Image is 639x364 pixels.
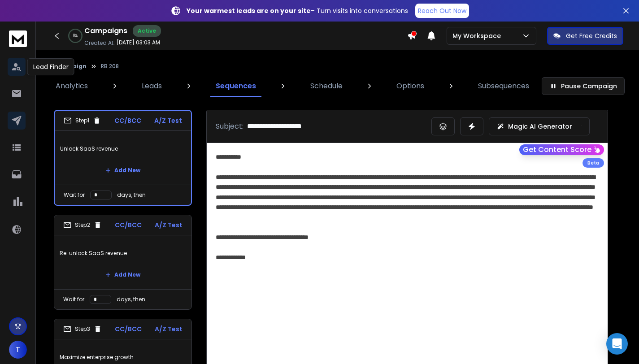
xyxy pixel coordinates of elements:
p: Get Free Credits [566,31,617,40]
p: CC/BCC [115,325,142,334]
p: RB 208 [101,63,119,70]
p: A/Z Test [154,116,182,125]
p: Schedule [310,81,343,91]
p: Options [396,81,424,91]
p: – Turn visits into conversations [187,6,408,15]
div: Beta [582,158,604,168]
a: Options [391,75,430,97]
div: Step 3 [63,325,102,333]
div: Lead Finder [27,58,74,75]
button: Get Content Score [519,144,604,155]
p: Reach Out Now [418,6,466,15]
p: Analytics [56,81,88,91]
p: My Workspace [452,31,504,40]
p: Subject: [216,121,243,132]
div: Step 2 [63,221,102,229]
img: logo [9,30,27,47]
p: 0 % [73,33,78,39]
button: Add New [98,266,148,284]
p: CC/BCC [115,221,142,230]
a: Leads [136,75,167,97]
button: Pause Campaign [542,77,625,95]
button: T [9,341,27,359]
button: Magic AI Generator [489,117,590,135]
a: Sequences [210,75,261,97]
p: Leads [142,81,162,91]
p: [DATE] 03:03 AM [117,39,160,46]
a: Schedule [305,75,348,97]
h1: Campaigns [84,26,127,36]
p: Sequences [216,81,256,91]
p: CC/BCC [114,116,141,125]
p: Subsequences [478,81,529,91]
strong: Your warmest leads are on your site [187,6,311,15]
p: A/Z Test [155,221,183,230]
p: days, then [117,191,146,199]
div: Open Intercom Messenger [606,333,628,355]
p: Wait for [64,191,85,199]
p: Magic AI Generator [508,122,572,131]
p: days, then [117,296,145,303]
a: Analytics [50,75,93,97]
button: Get Free Credits [547,27,623,45]
button: Add New [98,161,148,179]
div: Active [133,25,161,37]
p: Unlock SaaS revenue [60,136,186,161]
li: Step2CC/BCCA/Z TestRe: unlock SaaS revenueAdd NewWait fordays, then [54,215,192,310]
p: Wait for [63,296,84,303]
p: Re: unlock SaaS revenue [60,241,186,266]
a: Reach Out Now [415,4,469,18]
li: Step1CC/BCCA/Z TestUnlock SaaS revenueAdd NewWait fordays, then [54,110,192,206]
p: A/Z Test [155,325,183,334]
a: Subsequences [473,75,535,97]
div: Step 1 [64,117,101,125]
p: Created At: [84,39,115,47]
